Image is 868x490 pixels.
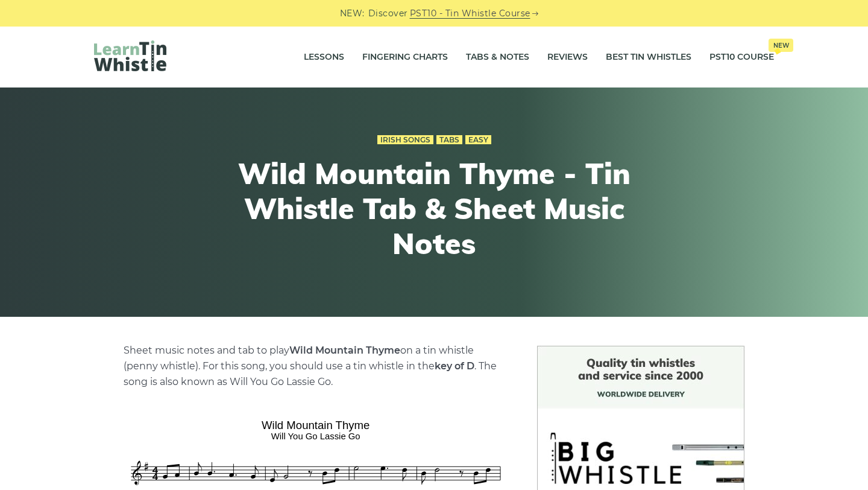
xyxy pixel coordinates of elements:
span: New [769,39,793,52]
a: Fingering Charts [362,42,448,72]
a: Irish Songs [377,135,433,145]
h1: Wild Mountain Thyme - Tin Whistle Tab & Sheet Music Notes [212,156,656,261]
strong: Wild Mountain Thyme [289,345,400,356]
img: LearnTinWhistle.com [94,40,166,71]
a: Easy [465,135,491,145]
a: Tabs & Notes [466,42,529,72]
p: Sheet music notes and tab to play on a tin whistle (penny whistle). For this song, you should use... [124,343,508,390]
strong: key of D [435,360,474,372]
a: PST10 CourseNew [709,42,774,72]
a: Best Tin Whistles [606,42,691,72]
a: Tabs [436,135,462,145]
a: Reviews [547,42,588,72]
a: Lessons [304,42,344,72]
